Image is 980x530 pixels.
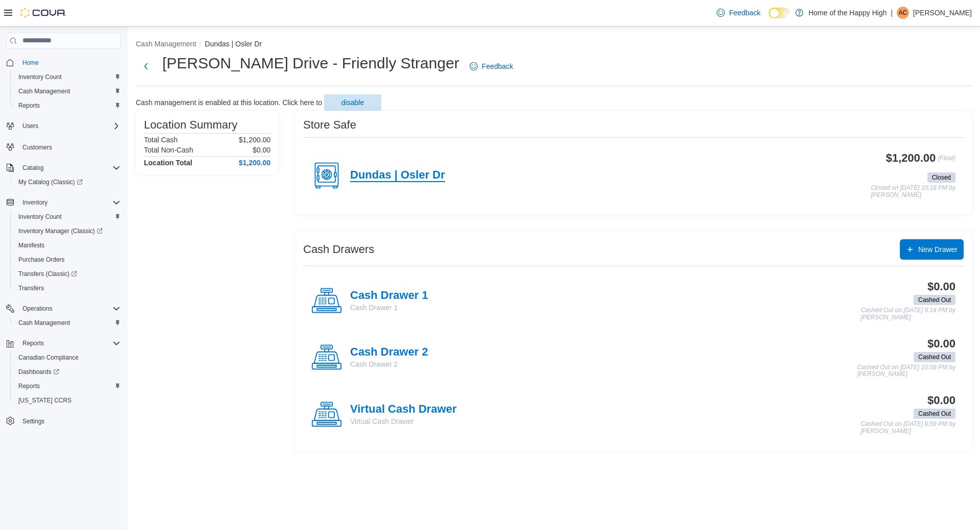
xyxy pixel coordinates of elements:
p: [PERSON_NAME] [913,7,972,19]
div: Ashleigh Campbell [897,7,909,19]
p: | [891,7,893,19]
span: Customers [18,140,120,153]
span: Cashed Out [914,295,955,305]
p: Home of the Happy High [808,7,887,19]
span: New Drawer [918,244,958,255]
a: Transfers [14,282,48,294]
a: Customers [18,141,56,154]
span: Feedback [482,61,513,71]
a: Inventory Count [14,211,66,223]
span: Settings [22,417,44,425]
a: Home [18,57,43,69]
p: (Float) [938,152,955,170]
span: Reports [14,99,120,112]
p: Cashed Out on [DATE] 9:14 PM by [PERSON_NAME] [861,307,955,321]
span: Operations [22,305,53,313]
h3: $0.00 [927,338,955,350]
p: Cash Drawer 2 [350,359,428,369]
a: Settings [18,415,48,427]
span: Reports [18,337,120,349]
span: Cashed Out [918,409,951,418]
span: Transfers (Classic) [14,268,120,280]
button: Reports [2,336,125,350]
span: Inventory Count [18,73,62,81]
button: Cash Management [136,40,196,48]
a: Reports [14,380,44,392]
span: Manifests [18,241,44,249]
span: Operations [18,302,120,315]
span: Canadian Compliance [14,351,120,364]
button: Inventory Count [10,210,125,224]
span: Inventory [18,196,120,209]
button: Customers [2,139,125,154]
span: Cash Management [14,317,120,329]
span: Users [22,122,38,130]
p: Cashed Out on [DATE] 9:59 PM by [PERSON_NAME] [861,421,955,435]
button: Users [18,120,42,132]
button: Canadian Compliance [10,350,125,365]
span: Purchase Orders [14,254,120,266]
span: Cash Management [14,85,120,97]
a: My Catalog (Classic) [10,175,125,189]
a: Manifests [14,239,48,251]
button: Reports [10,98,125,113]
button: Inventory Count [10,70,125,84]
button: Catalog [18,162,47,174]
span: Cashed Out [918,295,951,305]
a: Cash Management [14,85,74,97]
span: Dashboards [14,366,120,378]
a: Inventory Manager (Classic) [10,224,125,238]
span: Inventory [22,198,47,207]
span: Reports [18,382,40,390]
a: Dashboards [14,366,63,378]
h4: Dundas | Osler Dr [350,169,445,182]
nav: Complex example [6,51,120,455]
h3: $0.00 [927,394,955,407]
h6: Total Cash [144,136,178,144]
h6: Total Non-Cash [144,146,193,154]
span: Transfers [14,282,120,294]
a: Transfers (Classic) [14,268,81,280]
h4: Cash Drawer 2 [350,346,428,359]
button: Settings [2,414,125,428]
span: Dashboards [18,368,59,376]
button: Purchase Orders [10,253,125,267]
span: Settings [18,415,120,427]
span: Cashed Out [918,352,951,362]
a: Dashboards [10,365,125,379]
h3: $1,200.00 [886,152,936,164]
button: [US_STATE] CCRS [10,393,125,408]
span: My Catalog (Classic) [18,178,83,186]
button: Inventory [2,195,125,210]
button: disable [324,94,381,111]
span: Cash Management [18,319,70,327]
h3: Cash Drawers [303,243,374,256]
span: Inventory Count [18,213,62,221]
span: Catalog [22,164,43,172]
span: Inventory Count [14,211,120,223]
h1: [PERSON_NAME] Drive - Friendly Stranger [162,53,459,73]
span: Inventory Count [14,71,120,83]
span: Customers [22,143,52,152]
span: Reports [18,102,40,110]
span: Cash Management [18,87,70,95]
span: My Catalog (Classic) [14,176,120,188]
nav: An example of EuiBreadcrumbs [136,39,972,51]
a: Inventory Count [14,71,66,83]
span: disable [341,97,364,108]
button: New Drawer [900,239,964,260]
span: Catalog [18,162,120,174]
h3: Store Safe [303,119,356,131]
p: $0.00 [253,146,271,154]
span: Reports [14,380,120,392]
p: Cash Drawer 1 [350,302,428,313]
span: Transfers [18,284,44,292]
p: Cashed Out on [DATE] 10:08 PM by [PERSON_NAME] [857,364,955,378]
a: Feedback [713,3,764,23]
button: Operations [2,301,125,316]
h4: $1,200.00 [239,159,271,167]
input: Dark Mode [769,8,790,18]
button: Transfers [10,281,125,295]
a: [US_STATE] CCRS [14,394,76,407]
